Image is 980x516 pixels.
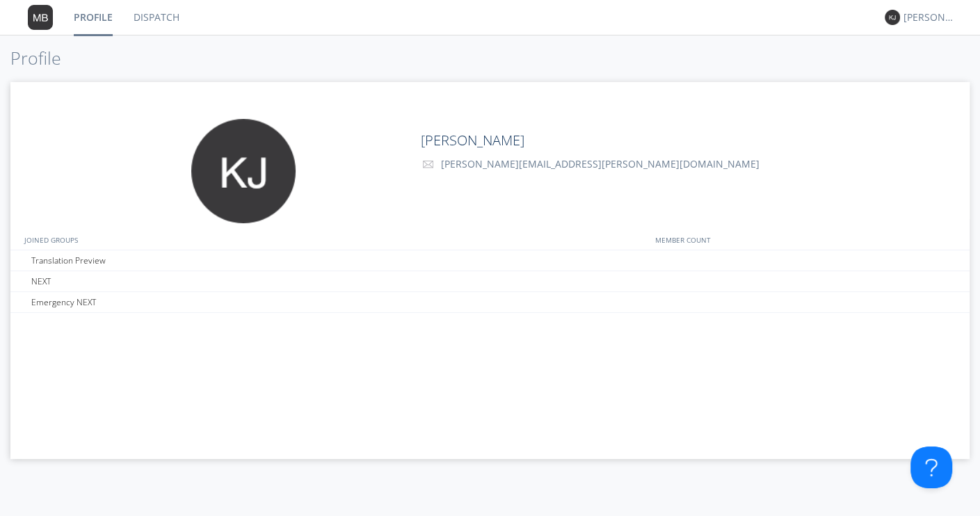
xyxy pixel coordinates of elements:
[423,161,433,168] img: envelope-outline.svg
[10,49,970,68] h1: Profile
[191,119,296,223] img: 373638.png
[903,10,956,24] div: [PERSON_NAME]
[441,157,760,170] span: [PERSON_NAME][EMAIL_ADDRESS][PERSON_NAME][DOMAIN_NAME]
[28,292,340,312] div: Emergency NEXT
[885,10,900,25] img: 373638.png
[28,5,53,30] img: 373638.png
[651,229,970,250] div: MEMBER COUNT
[421,133,880,148] h2: [PERSON_NAME]
[910,446,952,488] iframe: Toggle Customer Support
[28,271,340,291] div: NEXT
[28,250,340,271] div: Translation Preview
[21,229,332,250] div: JOINED GROUPS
